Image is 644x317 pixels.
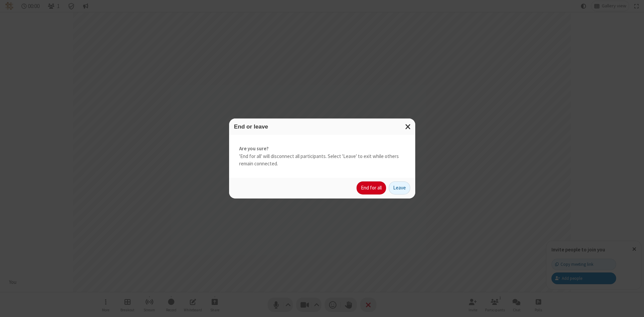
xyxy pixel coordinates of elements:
h3: End or leave [234,124,410,130]
button: Close modal [401,118,415,135]
div: 'End for all' will disconnect all participants. Select 'Leave' to exit while others remain connec... [229,135,415,178]
button: End for all [357,181,386,195]
strong: Are you sure? [239,145,405,153]
button: Leave [389,181,410,195]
